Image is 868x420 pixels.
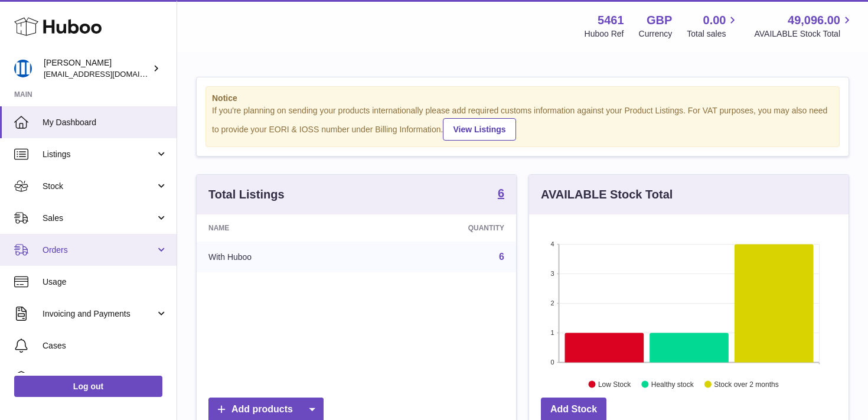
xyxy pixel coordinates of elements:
[212,105,833,141] div: If you're planning on sending your products internationally please add required customs informati...
[714,380,778,388] text: Stock over 2 months
[43,308,155,320] span: Invoicing and Payments
[687,12,739,40] a: 0.00 Total sales
[550,240,554,248] text: 4
[44,69,174,79] span: [EMAIL_ADDRESS][DOMAIN_NAME]
[197,214,365,242] th: Name
[647,12,672,28] strong: GBP
[550,270,554,277] text: 3
[550,299,554,307] text: 2
[598,380,631,388] text: Low Stock
[43,245,155,256] span: Orders
[43,372,168,383] span: Channels
[43,149,155,160] span: Listings
[598,12,624,28] strong: 5461
[365,214,516,242] th: Quantity
[639,28,673,40] div: Currency
[651,380,694,388] text: Healthy stock
[703,12,726,28] span: 0.00
[43,276,168,288] span: Usage
[585,28,624,40] div: Huboo Ref
[550,329,554,336] text: 1
[754,28,854,40] span: AVAILABLE Stock Total
[443,118,515,141] a: View Listings
[43,340,168,351] span: Cases
[197,242,365,272] td: With Huboo
[788,12,840,28] span: 49,096.00
[550,359,554,366] text: 0
[499,252,504,262] a: 6
[14,60,32,77] img: oksana@monimoto.com
[43,181,155,192] span: Stock
[44,57,150,80] div: [PERSON_NAME]
[14,376,162,397] a: Log out
[498,187,504,199] strong: 6
[43,213,155,224] span: Sales
[754,12,854,40] a: 49,096.00 AVAILABLE Stock Total
[541,187,673,203] h3: AVAILABLE Stock Total
[498,187,504,201] a: 6
[208,187,285,203] h3: Total Listings
[687,28,739,40] span: Total sales
[212,93,833,104] strong: Notice
[43,117,168,128] span: My Dashboard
